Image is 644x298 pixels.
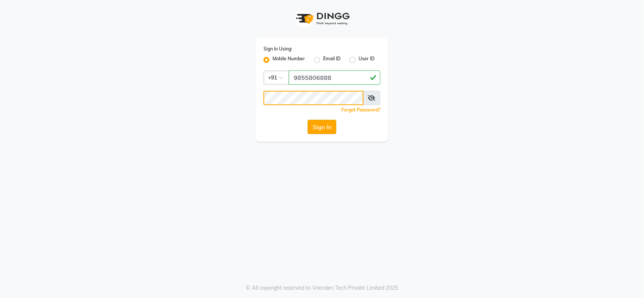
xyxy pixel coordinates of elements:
label: Sign In Using: [263,46,292,52]
input: Username [289,70,381,85]
a: Forgot Password? [341,107,381,113]
button: Sign In [308,120,336,134]
input: Username [263,91,364,105]
label: Mobile Number [273,55,305,64]
img: logo1.svg [292,8,352,30]
label: Email ID [323,55,340,64]
label: User ID [359,55,374,64]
